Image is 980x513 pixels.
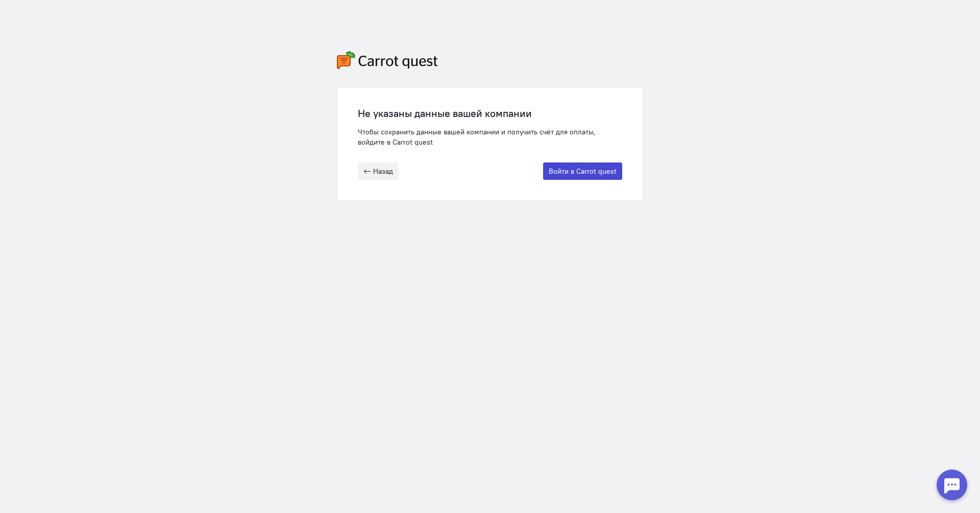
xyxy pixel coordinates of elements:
[358,127,622,147] div: Чтобы сохранить данные вашей компании и получить счёт для оплаты, войдите в Carrot quest
[543,162,622,180] button: Войти в Carrot quest
[337,51,438,69] img: carrot-quest-logo.svg
[373,167,393,176] span: Назад
[358,162,399,180] button: Назад
[358,108,622,119] div: Не указаны данные вашей компании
